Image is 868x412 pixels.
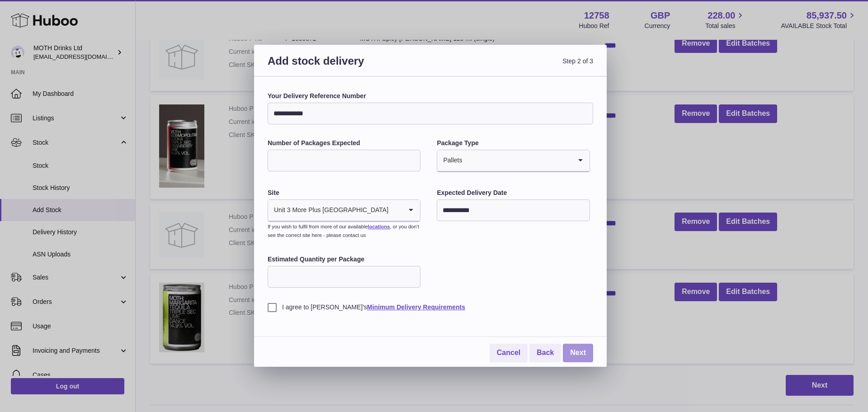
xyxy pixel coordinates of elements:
label: I agree to [PERSON_NAME]'s [268,303,593,312]
a: Next [563,344,593,362]
div: Search for option [268,200,420,222]
a: Back [529,344,561,362]
small: If you wish to fulfil from more of our available , or you don’t see the correct site here - pleas... [268,224,419,238]
input: Search for option [462,150,571,171]
label: Your Delivery Reference Number [268,92,593,100]
label: Number of Packages Expected [268,139,420,147]
h3: Add stock delivery [268,54,430,79]
a: locations [368,224,390,229]
input: Search for option [389,200,402,221]
div: Search for option [437,150,589,172]
span: Step 2 of 3 [430,54,593,79]
label: Estimated Quantity per Package [268,255,420,264]
span: Unit 3 More Plus [GEOGRAPHIC_DATA] [268,200,389,221]
span: Pallets [437,150,462,171]
label: Expected Delivery Date [437,189,590,197]
a: Cancel [490,344,528,362]
label: Package Type [437,139,590,147]
label: Site [268,189,420,197]
a: Minimum Delivery Requirements [367,303,465,311]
